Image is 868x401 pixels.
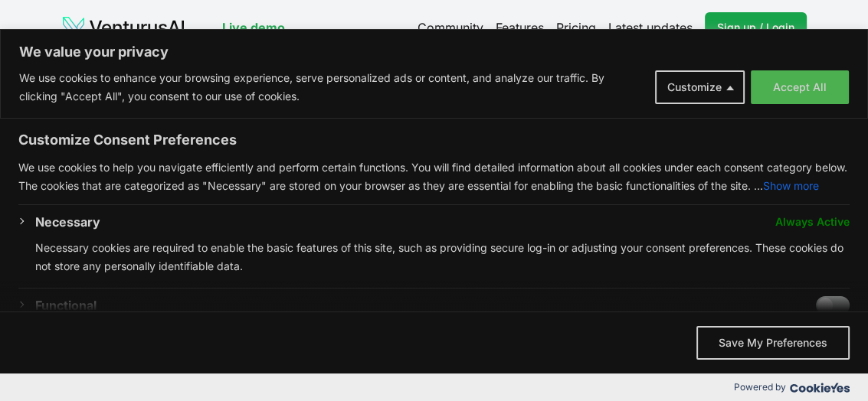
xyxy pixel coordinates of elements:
button: Necessary [35,213,100,231]
a: Live demo [222,18,285,37]
button: Accept All [751,70,849,104]
a: Sign up / Login [705,12,807,43]
img: Cookieyes logo [790,383,850,393]
p: Necessary cookies are required to enable the basic features of this site, such as providing secur... [35,239,850,275]
a: Community [418,18,483,37]
span: Sign up / Login [717,20,794,35]
a: Latest updates [608,18,693,37]
p: We use cookies to help you navigate efficiently and perform certain functions. You will find deta... [18,158,850,177]
p: We value your privacy [19,43,849,61]
button: Save My Preferences [696,326,850,360]
span: Always Active [775,213,850,231]
a: Pricing [556,18,596,37]
p: We use cookies to enhance your browsing experience, serve personalized ads or content, and analyz... [19,69,644,106]
p: The cookies that are categorized as "Necessary" are stored on your browser as they are essential ... [18,177,850,195]
button: Customize [655,70,745,104]
img: logo [61,15,185,40]
a: Features [496,18,544,37]
button: Show more [763,177,819,195]
span: Customize Consent Preferences [18,131,237,149]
